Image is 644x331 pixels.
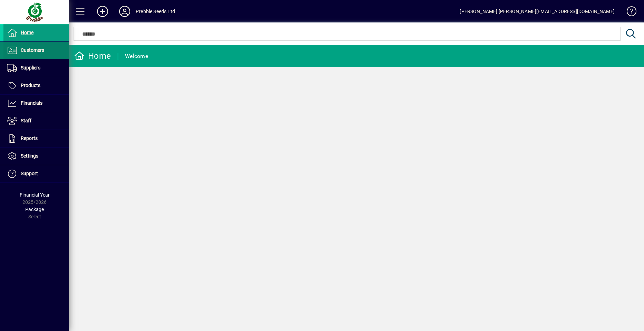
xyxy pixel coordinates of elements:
[20,192,50,198] span: Financial Year
[622,1,635,24] a: Knowledge Base
[3,59,69,77] a: Suppliers
[21,47,44,53] span: Customers
[21,153,38,159] span: Settings
[21,65,40,70] span: Suppliers
[3,148,69,165] a: Settings
[3,165,69,182] a: Support
[3,95,69,112] a: Financials
[125,51,148,62] div: Welcome
[114,5,136,18] button: Profile
[25,207,44,212] span: Package
[21,100,42,106] span: Financials
[21,135,38,141] span: Reports
[460,6,615,17] div: [PERSON_NAME] [PERSON_NAME][EMAIL_ADDRESS][DOMAIN_NAME]
[3,112,69,130] a: Staff
[3,130,69,147] a: Reports
[92,5,114,18] button: Add
[21,171,38,176] span: Support
[3,42,69,59] a: Customers
[21,118,31,123] span: Staff
[21,83,40,88] span: Products
[21,30,33,35] span: Home
[3,77,69,94] a: Products
[74,50,111,62] div: Home
[136,6,175,17] div: Prebble Seeds Ltd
